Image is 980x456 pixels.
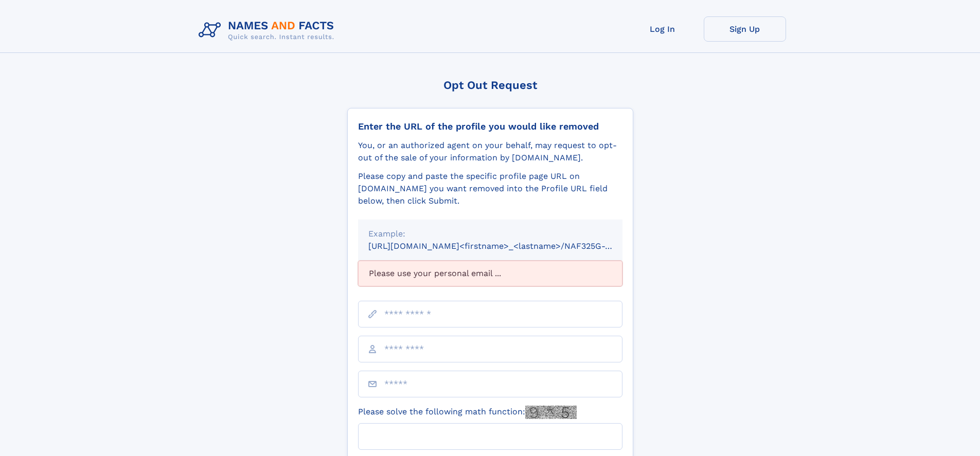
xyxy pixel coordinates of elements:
a: Sign Up [704,16,786,42]
div: Opt Out Request [347,79,633,92]
img: Logo Names and Facts [194,16,343,44]
div: Please use your personal email ... [358,261,622,286]
label: Please solve the following math function: [358,406,577,419]
div: Please copy and paste the specific profile page URL on [DOMAIN_NAME] you want removed into the Pr... [358,170,622,207]
div: Enter the URL of the profile you would like removed [358,121,622,132]
div: You, or an authorized agent on your behalf, may request to opt-out of the sale of your informatio... [358,139,622,164]
div: Example: [368,228,612,240]
a: Log In [621,16,704,42]
small: [URL][DOMAIN_NAME]<firstname>_<lastname>/NAF325G-xxxxxxxx [368,241,642,251]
